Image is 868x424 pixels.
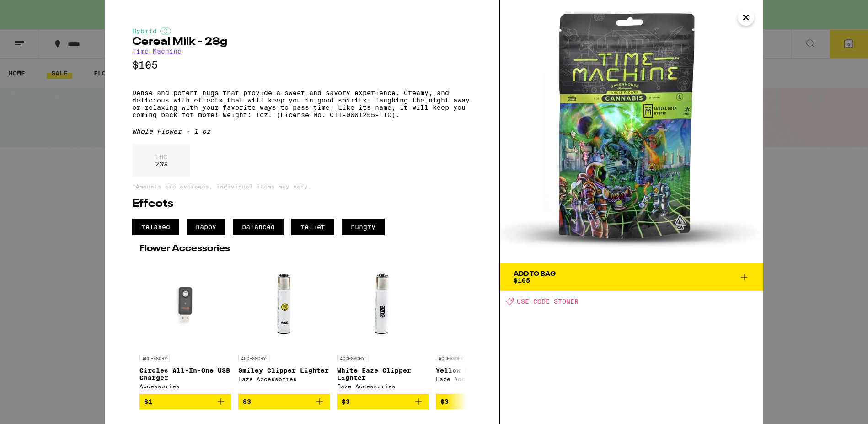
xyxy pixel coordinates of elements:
p: ACCESSORY [436,354,466,362]
button: Close [738,9,754,26]
img: Eaze Accessories - Yellow BIC Lighter [446,258,517,349]
span: relief [291,219,334,235]
img: Eaze Accessories - White Eaze Clipper Lighter [337,258,429,349]
p: Yellow BIC Lighter [436,367,527,374]
a: Open page for Circles All-In-One USB Charger from Accessories [139,258,231,394]
a: Open page for White Eaze Clipper Lighter from Eaze Accessories [337,258,429,394]
button: Add To Bag$105 [500,263,763,291]
p: ACCESSORY [139,354,170,362]
img: Accessories - Circles All-In-One USB Charger [139,258,231,349]
img: Eaze Accessories - Smiley Clipper Lighter [238,258,330,349]
div: Accessories [139,383,231,389]
a: Open page for Smiley Clipper Lighter from Eaze Accessories [238,258,330,394]
div: Add To Bag [514,271,556,277]
button: Add to bag [436,394,527,409]
div: Whole Flower - 1 oz [132,128,472,135]
div: Eaze Accessories [238,376,330,382]
div: Eaze Accessories [436,376,527,382]
span: relaxed [132,219,179,235]
p: Circles All-In-One USB Charger [139,367,231,381]
p: THC [155,153,167,161]
p: Dense and potent nugs that provide a sweet and savory experience. Creamy, and delicious with effe... [132,89,472,118]
p: $105 [132,59,472,71]
span: $3 [440,398,449,405]
p: ACCESSORY [238,354,268,362]
button: Add to bag [139,394,231,409]
span: $3 [243,398,251,405]
p: ACCESSORY [337,354,367,362]
p: *Amounts are averages, individual items may vary. [132,183,472,189]
button: Add to bag [238,394,330,409]
span: $105 [514,277,530,284]
button: Add to bag [337,394,429,409]
div: Eaze Accessories [337,383,429,389]
span: hungry [342,219,385,235]
a: Open page for Yellow BIC Lighter from Eaze Accessories [436,258,527,394]
div: 23 % [132,144,190,177]
span: happy [187,219,225,235]
img: hybridColor.svg [160,27,171,35]
h2: Flower Accessories [139,244,464,253]
h2: Effects [132,199,472,209]
span: Hi. Need any help? [5,6,66,14]
a: Time Machine [132,48,182,55]
span: $1 [144,398,152,405]
h2: Cereal Milk - 28g [132,37,472,48]
p: Smiley Clipper Lighter [238,367,330,374]
span: $3 [342,398,350,405]
span: USE CODE STONER [517,298,579,305]
div: Hybrid [132,27,472,35]
p: White Eaze Clipper Lighter [337,367,429,381]
span: balanced [233,219,284,235]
